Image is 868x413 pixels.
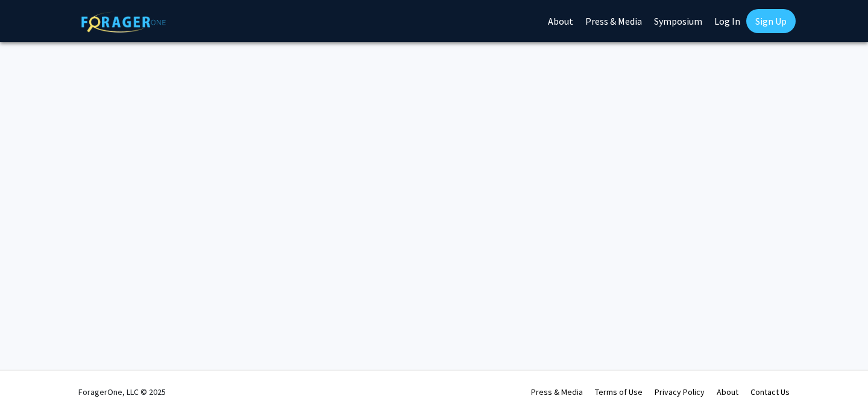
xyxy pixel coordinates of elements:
div: ForagerOne, LLC © 2025 [78,371,166,413]
a: About [717,386,738,397]
a: Terms of Use [595,386,643,397]
a: Contact Us [750,386,790,397]
a: Privacy Policy [655,386,705,397]
a: Sign Up [746,9,796,33]
img: ForagerOne Logo [81,11,166,33]
a: Press & Media [531,386,583,397]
